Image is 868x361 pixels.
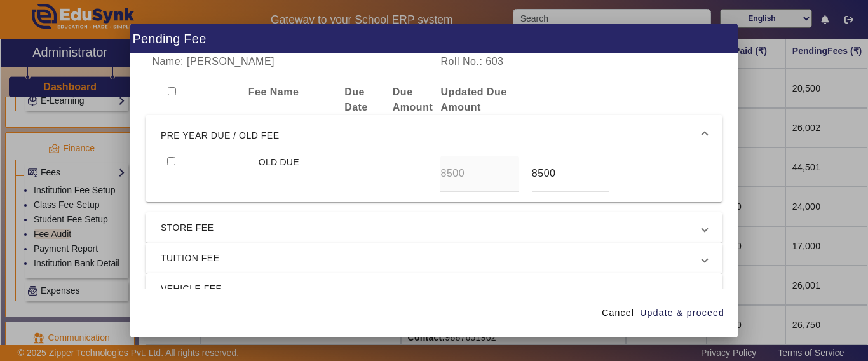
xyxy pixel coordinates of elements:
[434,54,578,69] div: Roll No.: 603
[393,86,433,112] b: Due Amount
[532,166,609,181] input: Amount
[146,156,722,202] div: PRE YEAR DUE / OLD FEE
[146,243,722,273] mat-expansion-panel-header: TUITION FEE
[146,273,722,304] mat-expansion-panel-header: VEHICLE FEE
[161,281,702,296] span: VEHICLE FEE
[639,302,725,325] button: Update & proceed
[130,24,738,53] h1: Pending Fee
[640,306,724,320] span: Update & proceed
[440,86,506,112] b: Updated Due Amount
[146,212,722,243] mat-expansion-panel-header: STORE FEE
[597,302,639,325] button: Cancel
[161,128,702,143] span: PRE YEAR DUE / OLD FEE
[161,220,702,235] span: STORE FEE
[259,157,299,167] span: OLD DUE
[146,115,722,156] mat-expansion-panel-header: PRE YEAR DUE / OLD FEE
[602,306,634,320] span: Cancel
[146,54,434,69] div: Name: [PERSON_NAME]
[344,86,368,112] b: Due Date
[440,166,518,181] input: Amount
[161,250,702,266] span: TUITION FEE
[248,86,299,97] b: Fee Name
